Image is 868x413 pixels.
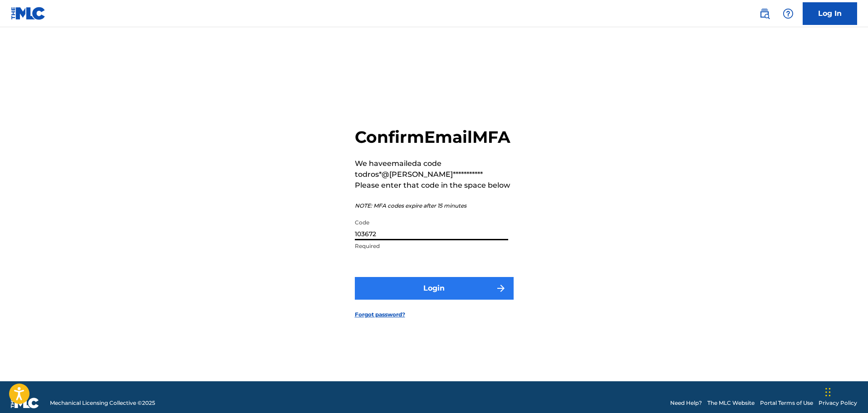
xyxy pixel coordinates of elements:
[11,398,39,408] img: logo
[819,399,857,407] a: Privacy Policy
[670,399,702,407] a: Need Help?
[355,242,508,250] p: Required
[759,8,770,19] img: search
[707,399,755,407] a: The MLC Website
[355,202,514,210] p: NOTE: MFA codes expire after 15 minutes
[779,5,797,23] div: Help
[495,283,506,294] img: f7272a7cc735f4ea7f67.svg
[11,7,46,20] img: MLC Logo
[355,127,514,147] h2: Confirm Email MFA
[355,311,405,319] a: Forgot password?
[823,369,868,413] iframe: Chat Widget
[355,180,514,191] p: Please enter that code in the space below
[760,399,813,407] a: Portal Terms of Use
[50,399,155,407] span: Mechanical Licensing Collective © 2025
[355,277,514,300] button: Login
[755,5,774,23] a: Public Search
[803,2,857,25] a: Log In
[783,8,794,19] img: help
[825,379,831,406] div: Drag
